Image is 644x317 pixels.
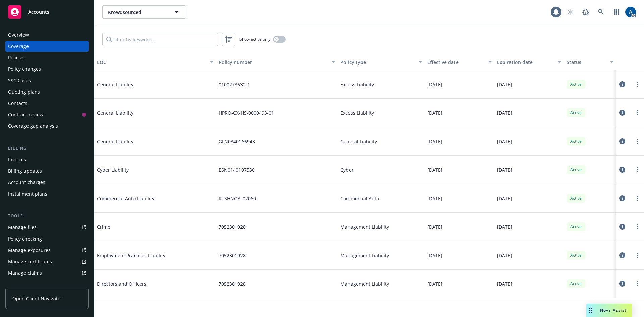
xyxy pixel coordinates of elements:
[8,154,26,165] div: Invoices
[579,5,592,19] a: Report a Bug
[427,81,442,88] span: [DATE]
[219,138,255,145] span: GLN0340166943
[340,195,379,202] span: Commercial Auto
[633,109,641,117] a: more
[5,87,89,97] a: Quoting plans
[5,41,89,52] a: Coverage
[8,64,41,74] div: Policy changes
[497,59,554,66] div: Expiration date
[594,5,608,19] a: Search
[5,75,89,86] a: SSC Cases
[633,80,641,88] a: more
[5,213,89,219] div: Tools
[5,109,89,120] a: Contract review
[28,9,49,15] span: Accounts
[497,166,512,173] span: [DATE]
[633,166,641,174] a: more
[219,195,256,202] span: RTSHNOA-02060
[219,109,274,116] span: HPRO-CX-HS-0000493-01
[564,54,616,70] button: Status
[8,98,28,109] div: Contacts
[5,154,89,165] a: Invoices
[5,222,89,233] a: Manage files
[8,30,29,40] div: Overview
[497,81,512,88] span: [DATE]
[8,121,58,131] div: Coverage gap analysis
[8,268,42,278] div: Manage claims
[494,54,564,70] button: Expiration date
[219,59,328,66] div: Policy number
[5,268,89,278] a: Manage claims
[8,41,29,52] div: Coverage
[8,245,51,256] div: Manage exposures
[425,54,494,70] button: Effective date
[633,251,641,259] a: more
[8,166,42,176] div: Billing updates
[8,279,40,290] div: Manage BORs
[610,5,623,19] a: Switch app
[427,109,442,116] span: [DATE]
[497,195,512,202] span: [DATE]
[8,189,47,199] div: Installment plans
[586,304,632,317] button: Nova Assist
[5,233,89,244] a: Policy checking
[569,138,583,144] span: Active
[600,307,627,313] span: Nova Assist
[102,5,186,19] button: Krowdsourced
[340,223,389,230] span: Management Liability
[5,30,89,40] a: Overview
[563,5,577,19] a: Start snowing
[5,245,89,256] span: Manage exposures
[427,195,442,202] span: [DATE]
[497,109,512,116] span: [DATE]
[340,252,389,259] span: Management Liability
[427,138,442,145] span: [DATE]
[569,252,583,258] span: Active
[8,222,37,233] div: Manage files
[97,280,198,287] span: Directors and Officers
[340,280,389,287] span: Management Liability
[497,223,512,230] span: [DATE]
[97,252,198,259] span: Employment Practices Liability
[97,166,198,173] span: Cyber Liability
[97,195,198,202] span: Commercial Auto Liability
[94,54,216,70] button: LOC
[219,280,246,287] span: 7052301928
[497,252,512,259] span: [DATE]
[8,87,40,97] div: Quoting plans
[108,9,166,16] span: Krowdsourced
[219,252,246,259] span: 7052301928
[5,177,89,188] a: Account charges
[5,121,89,131] a: Coverage gap analysis
[633,223,641,231] a: more
[8,233,42,244] div: Policy checking
[97,138,198,145] span: General Liability
[239,36,270,42] span: Show active only
[569,110,583,116] span: Active
[5,64,89,74] a: Policy changes
[8,177,45,188] div: Account charges
[569,81,583,87] span: Active
[8,75,31,86] div: SSC Cases
[219,223,246,230] span: 7052301928
[340,109,374,116] span: Excess Liability
[97,59,206,66] div: LOC
[569,281,583,287] span: Active
[338,54,425,70] button: Policy type
[219,81,250,88] span: 0100273632-1
[97,81,198,88] span: General Liability
[340,166,354,173] span: Cyber
[340,138,377,145] span: General Liability
[497,138,512,145] span: [DATE]
[427,252,442,259] span: [DATE]
[219,166,255,173] span: ESN0140107530
[340,81,374,88] span: Excess Liability
[97,109,198,116] span: General Liability
[8,109,43,120] div: Contract review
[569,195,583,201] span: Active
[569,224,583,230] span: Active
[5,3,89,21] a: Accounts
[625,7,636,17] img: photo
[5,256,89,267] a: Manage certificates
[97,223,198,230] span: Crime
